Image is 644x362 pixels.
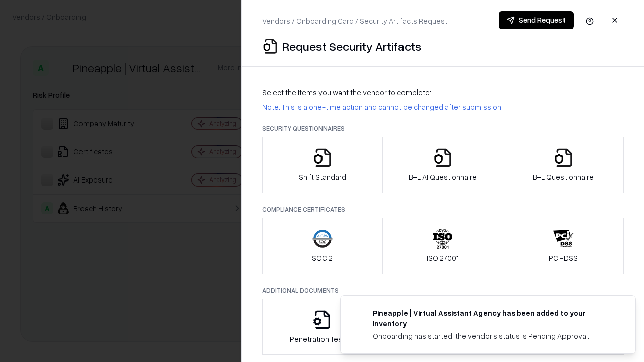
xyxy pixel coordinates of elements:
[503,137,624,193] button: B+L Questionnaire
[382,218,504,274] button: ISO 27001
[262,16,447,26] p: Vendors / Onboarding Card / Security Artifacts Request
[353,308,365,320] img: trypineapple.com
[262,218,383,274] button: SOC 2
[262,205,624,214] p: Compliance Certificates
[312,253,333,263] p: SOC 2
[427,253,459,263] p: ISO 27001
[409,172,477,183] p: B+L AI Questionnaire
[373,331,611,341] div: Onboarding has started, the vendor's status is Pending Approval.
[299,172,346,183] p: Shift Standard
[262,299,383,355] button: Penetration Testing
[503,218,624,274] button: PCI-DSS
[262,87,624,98] p: Select the items you want the vendor to complete:
[373,308,611,329] div: Pineapple | Virtual Assistant Agency has been added to your inventory
[262,102,624,112] p: Note: This is a one-time action and cannot be changed after submission.
[282,38,421,54] p: Request Security Artifacts
[549,253,578,263] p: PCI-DSS
[382,137,504,193] button: B+L AI Questionnaire
[262,124,624,133] p: Security Questionnaires
[533,172,594,183] p: B+L Questionnaire
[262,137,383,193] button: Shift Standard
[499,11,574,29] button: Send Request
[262,286,624,295] p: Additional Documents
[290,334,355,344] p: Penetration Testing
